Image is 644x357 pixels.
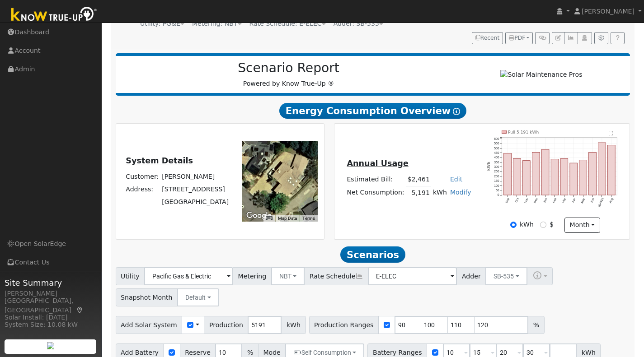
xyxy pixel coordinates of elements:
td: Estimated Bill: [345,173,406,186]
label: $ [550,220,554,229]
text: May [580,197,586,204]
td: [PERSON_NAME] [160,170,230,183]
text: 300 [494,165,499,168]
div: Metering: NBT [192,19,242,28]
text: Apr [571,197,577,203]
text: 0 [498,193,499,196]
a: Edit [450,176,462,183]
text: Jun [590,197,595,203]
span: Production [204,316,248,334]
button: PDF [505,32,533,45]
text: Mar [562,197,567,203]
text: 150 [494,179,499,182]
span: Energy Consumption Overview [279,103,466,119]
input: kWh [510,222,517,228]
span: Alias: None [249,20,326,27]
button: Multi-Series Graph [564,32,578,45]
text: kWh [487,162,491,171]
div: Powered by Know True-Up ® [120,60,457,88]
label: kWh [520,220,534,229]
button: Default [177,288,219,306]
a: Modify [450,189,471,196]
rect: onclick="" [542,149,550,195]
button: Generate Report Link [535,32,549,45]
span: Site Summary [5,277,97,289]
rect: onclick="" [532,152,540,195]
td: 5,191 [406,186,431,199]
span: PDF [509,35,525,41]
rect: onclick="" [598,143,606,195]
span: Add Solar System [116,316,183,334]
div: [GEOGRAPHIC_DATA], [GEOGRAPHIC_DATA] [5,296,97,315]
span: % [528,316,544,334]
button: SB-535 [485,267,527,285]
span: Utility [116,267,145,285]
rect: onclick="" [523,160,531,195]
img: retrieve [47,342,54,349]
rect: onclick="" [579,160,587,195]
rect: onclick="" [589,152,597,195]
rect: onclick="" [608,145,616,195]
text: Oct [515,197,520,203]
a: Map [76,306,84,314]
button: NBT [271,267,305,285]
button: Edit User [552,32,564,45]
text: 450 [494,151,499,154]
div: Adder: SB-535 [334,19,383,28]
a: Help Link [611,32,625,45]
img: Google [244,210,274,222]
text: Jan [543,197,548,203]
rect: onclick="" [560,158,568,195]
text: Nov [524,197,529,203]
text:  [609,130,613,135]
text: 600 [494,137,499,140]
span: Adder [456,267,486,285]
text: 500 [494,146,499,149]
span: Metering [233,267,272,285]
input: Select a Rate Schedule [368,267,457,285]
text: 400 [494,156,499,159]
text: 250 [494,170,499,173]
div: System Size: 10.08 kW [5,320,97,329]
button: Recent [472,32,503,45]
text: 550 [494,142,499,145]
button: Login As [578,32,592,45]
td: Net Consumption: [345,186,406,199]
img: Know True-Up [7,5,102,25]
button: Keyboard shortcuts [266,215,272,222]
td: Customer: [124,170,160,183]
button: Settings [594,32,608,45]
u: Annual Usage [347,159,408,168]
rect: onclick="" [570,163,578,195]
text: 50 [496,189,499,192]
u: System Details [126,156,193,165]
td: [STREET_ADDRESS] [160,183,230,196]
a: Terms (opens in new tab) [302,216,315,221]
div: Utility: PG&E [140,19,184,28]
button: Map Data [278,215,297,222]
text: Pull 5,191 kWh [508,129,539,134]
span: Snapshot Month [116,288,178,306]
text: Aug [609,197,614,204]
td: kWh [431,186,448,199]
text: Sep [505,197,510,204]
text: 350 [494,160,499,163]
button: month [564,218,600,233]
span: Rate Schedule [304,267,368,285]
span: Production Ranges [309,316,379,334]
div: Solar Install: [DATE] [5,313,97,322]
span: [PERSON_NAME] [582,8,635,15]
i: Show Help [453,108,460,115]
td: $2,461 [406,173,431,186]
span: Scenarios [340,246,405,263]
img: Solar Maintenance Pros [500,70,582,79]
text: 100 [494,184,499,187]
rect: onclick="" [551,159,559,195]
text: Feb [552,197,557,204]
a: Open this area in Google Maps (opens a new window) [244,210,274,222]
span: kWh [281,316,306,334]
rect: onclick="" [504,153,512,195]
td: [GEOGRAPHIC_DATA] [160,196,230,209]
input: Select a Utility [144,267,233,285]
h2: Scenario Report [125,60,452,76]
